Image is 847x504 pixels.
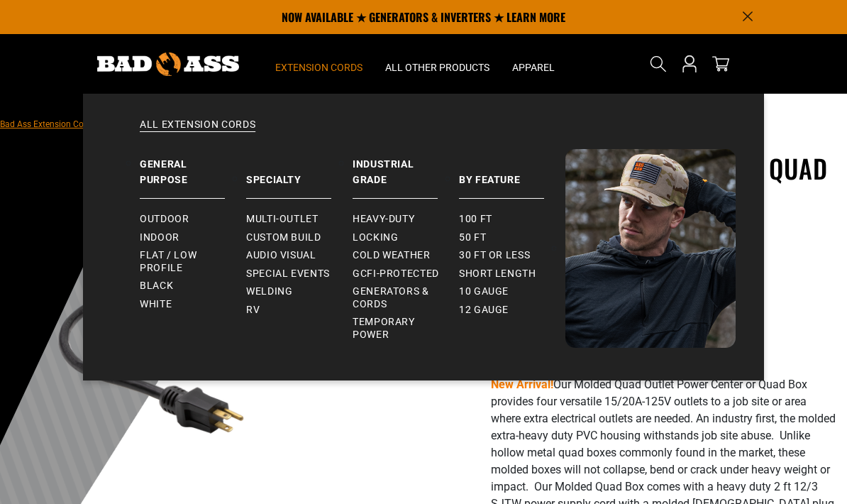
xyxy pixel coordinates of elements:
[353,268,439,280] span: GCFI-Protected
[353,229,459,247] a: Locking
[459,268,536,280] span: Short Length
[512,61,555,74] span: Apparel
[275,61,362,74] span: Extension Cords
[246,301,353,319] a: RV
[353,149,459,199] a: Industrial Grade
[140,229,246,247] a: Indoor
[353,246,459,265] a: Cold Weather
[678,34,701,94] a: Open this option
[140,213,189,226] span: Outdoor
[709,55,732,72] a: cart
[140,249,235,274] span: Flat / Low Profile
[140,298,172,311] span: White
[491,378,553,391] strong: New Arrival!
[246,246,353,265] a: Audio Visual
[140,210,246,229] a: Outdoor
[140,149,246,199] a: General Purpose
[97,53,239,76] img: Bad Ass Extension Cords
[353,231,398,244] span: Locking
[353,265,459,283] a: GCFI-Protected
[459,149,565,199] a: By Feature
[140,277,246,295] a: Black
[353,213,414,226] span: Heavy-Duty
[459,265,565,283] a: Short Length
[246,249,316,262] span: Audio Visual
[353,313,459,344] a: Temporary Power
[459,246,565,265] a: 30 ft or less
[140,246,246,277] a: Flat / Low Profile
[140,231,179,244] span: Indoor
[246,229,353,247] a: Custom Build
[385,61,489,74] span: All Other Products
[246,283,353,301] a: Welding
[353,249,431,262] span: Cold Weather
[353,210,459,229] a: Heavy-Duty
[353,283,459,313] a: Generators & Cords
[459,210,565,229] a: 100 ft
[246,213,319,226] span: Multi-Outlet
[459,285,509,298] span: 10 gauge
[140,280,173,292] span: Black
[246,265,353,283] a: Special Events
[353,316,448,341] span: Temporary Power
[647,53,670,75] summary: Search
[459,231,486,244] span: 50 ft
[374,34,501,94] summary: All Other Products
[459,213,492,226] span: 100 ft
[246,149,353,199] a: Specialty
[459,301,565,319] a: 12 gauge
[353,285,448,310] span: Generators & Cords
[459,283,565,301] a: 10 gauge
[459,249,530,262] span: 30 ft or less
[246,285,292,298] span: Welding
[246,231,321,244] span: Custom Build
[565,149,736,348] img: Bad Ass Extension Cords
[459,304,509,317] span: 12 gauge
[246,304,260,317] span: RV
[459,229,565,247] a: 50 ft
[140,295,246,314] a: White
[111,118,736,149] a: All Extension Cords
[264,34,374,94] summary: Extension Cords
[246,210,353,229] a: Multi-Outlet
[246,268,330,280] span: Special Events
[501,34,566,94] summary: Apparel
